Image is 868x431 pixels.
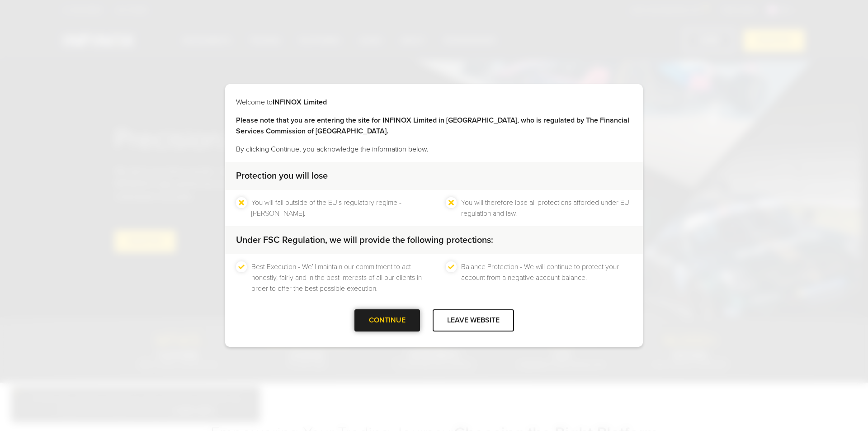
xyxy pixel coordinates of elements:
p: By clicking Continue, you acknowledge the information below. [236,144,632,155]
p: Welcome to [236,97,632,108]
strong: Under FSC Regulation, we will provide the following protections: [236,235,493,246]
strong: Please note that you are entering the site for INFINOX Limited in [GEOGRAPHIC_DATA], who is regul... [236,116,629,136]
div: LEAVE WEBSITE [433,309,514,332]
li: Best Execution - We’ll maintain our commitment to act honestly, fairly and in the best interests ... [251,261,422,294]
strong: Protection you will lose [236,171,328,181]
li: You will fall outside of the EU's regulatory regime - [PERSON_NAME]. [251,197,422,219]
li: Balance Protection - We will continue to protect your account from a negative account balance. [461,261,632,294]
li: You will therefore lose all protections afforded under EU regulation and law. [461,197,632,219]
div: CONTINUE [354,309,420,332]
strong: INFINOX Limited [273,98,327,107]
